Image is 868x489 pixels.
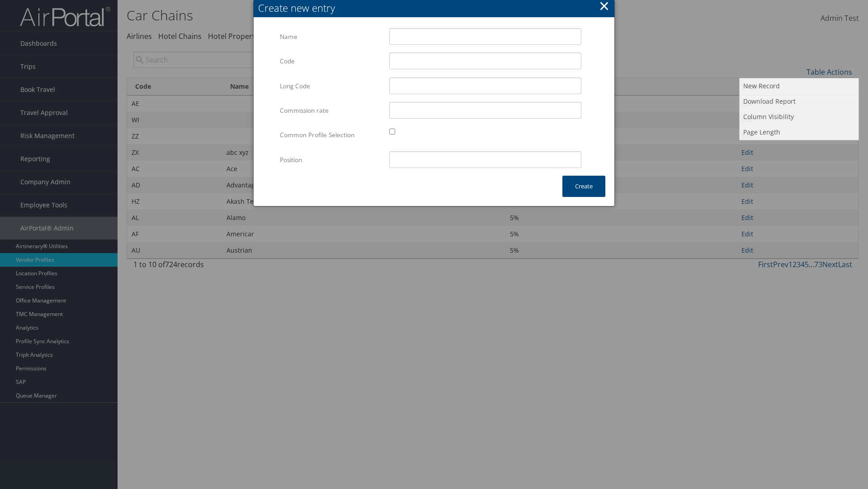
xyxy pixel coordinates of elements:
label: Code [280,53,382,70]
label: Position [280,151,382,168]
a: Download Report [740,94,859,109]
button: Create [562,176,605,197]
label: Commission rate [280,102,382,119]
a: New Record [740,78,859,94]
a: Page Length [740,125,859,140]
label: Common Profile Selection [280,126,382,144]
div: Create new entry [258,1,614,15]
a: Column Visibility [740,109,859,125]
label: Long Code [280,77,382,95]
label: Name [280,28,382,45]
